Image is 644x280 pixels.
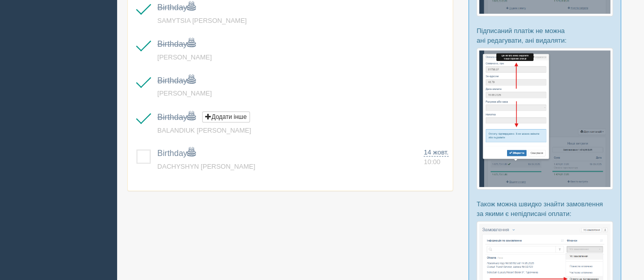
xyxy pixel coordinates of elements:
[157,113,195,121] a: Birthday
[157,17,247,24] a: SAMYTSIA [PERSON_NAME]
[424,158,440,166] span: 10:00
[157,40,195,48] a: Birthday
[157,149,195,158] a: Birthday
[157,127,251,134] a: BALANDIUK [PERSON_NAME]
[157,163,255,170] a: DACHYSHYN [PERSON_NAME]
[424,148,449,167] a: 14 жовт. 10:00
[157,3,195,12] a: Birthday
[477,199,613,219] p: Також можна швидко знайти замовлення за якими є непідписані оплати:
[424,148,449,157] span: 14 жовт.
[477,26,613,45] p: Підписаний платіж не можна ані редагувати, ані видаляти:
[202,111,249,122] button: Додати інше
[157,76,195,85] a: Birthday
[477,48,613,189] img: %D0%BF%D1%96%D0%B4%D1%82%D0%B2%D0%B5%D1%80%D0%B4%D0%B6%D0%B5%D0%BD%D0%BD%D1%8F-%D0%BE%D0%BF%D0%BB...
[157,89,212,97] a: [PERSON_NAME]
[157,53,212,61] a: [PERSON_NAME]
